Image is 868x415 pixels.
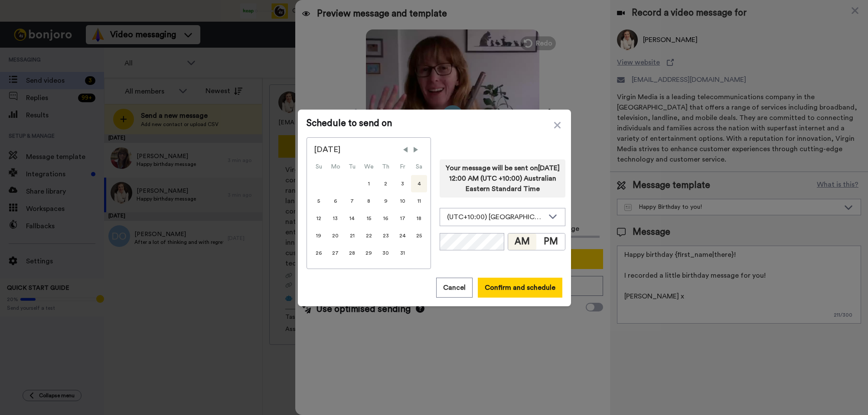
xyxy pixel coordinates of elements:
[377,244,394,262] div: Thu Oct 30 2025
[360,210,377,227] div: Wed Oct 15 2025
[310,210,327,227] div: Sun Oct 12 2025
[316,164,322,170] abbr: Sunday
[394,227,411,244] div: Fri Oct 24 2025
[478,278,562,298] button: Confirm and schedule
[327,210,344,227] div: Mon Oct 13 2025
[394,210,411,227] div: Fri Oct 17 2025
[344,210,360,227] div: Tue Oct 14 2025
[327,227,344,244] div: Mon Oct 20 2025
[416,164,422,170] abbr: Saturday
[344,227,360,244] div: Tue Oct 21 2025
[508,233,537,250] button: AM
[401,146,410,154] span: Previous Month
[382,164,389,170] abbr: Thursday
[314,145,424,155] div: [DATE]
[310,192,327,210] div: Sun Oct 05 2025
[310,244,327,262] div: Sun Oct 26 2025
[360,244,377,262] div: Wed Oct 29 2025
[344,244,360,262] div: Tue Oct 28 2025
[377,210,394,227] div: Thu Oct 16 2025
[394,244,411,262] div: Fri Oct 31 2025
[536,233,565,250] button: PM
[327,244,344,262] div: Mon Oct 27 2025
[307,118,562,129] span: Schedule to send on
[411,192,427,210] div: Sat Oct 11 2025
[440,159,565,198] div: Your message will be sent on [DATE] 12:00 AM (UTC +10:00) Australian Eastern Standard Time
[344,192,360,210] div: Tue Oct 07 2025
[349,164,356,170] abbr: Tuesday
[411,227,427,244] div: Sat Oct 25 2025
[331,164,340,170] abbr: Monday
[411,146,420,154] span: Next Month
[411,210,427,227] div: Sat Oct 18 2025
[377,227,394,244] div: Thu Oct 23 2025
[364,164,374,170] abbr: Wednesday
[327,192,344,210] div: Mon Oct 06 2025
[377,192,394,210] div: Thu Oct 09 2025
[394,175,411,192] div: Fri Oct 03 2025
[436,278,473,298] button: Cancel
[411,175,427,192] div: Sat Oct 04 2025
[360,227,377,244] div: Wed Oct 22 2025
[400,164,405,170] abbr: Friday
[310,227,327,244] div: Sun Oct 19 2025
[394,192,411,210] div: Fri Oct 10 2025
[377,175,394,192] div: Thu Oct 02 2025
[360,192,377,210] div: Wed Oct 08 2025
[360,175,377,192] div: Wed Oct 01 2025
[447,212,544,222] div: (UTC+10:00) [GEOGRAPHIC_DATA], [GEOGRAPHIC_DATA]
